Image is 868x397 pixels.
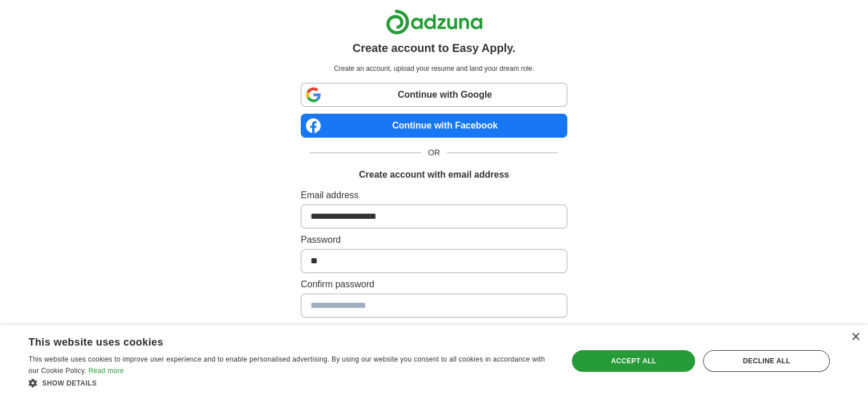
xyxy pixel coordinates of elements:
div: This website uses cookies [29,332,523,349]
span: This website uses cookies to improve user experience and to enable personalised advertising. By u... [29,355,545,375]
span: OR [421,147,447,159]
p: Create an account, upload your resume and land your dream role. [303,63,565,74]
label: Email address [301,189,567,202]
h1: Create account to Easy Apply. [353,39,516,57]
div: Show details [29,377,552,388]
span: Show details [42,379,97,387]
div: Close [851,333,859,342]
div: Decline all [703,350,830,372]
a: Read more, opens a new window [88,367,124,375]
label: Password [301,233,567,247]
div: Accept all [572,350,695,372]
a: Continue with Google [301,83,567,107]
h1: Create account with email address [359,168,509,182]
a: Continue with Facebook [301,114,567,138]
label: Confirm password [301,278,567,291]
img: Adzuna logo [386,9,483,35]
